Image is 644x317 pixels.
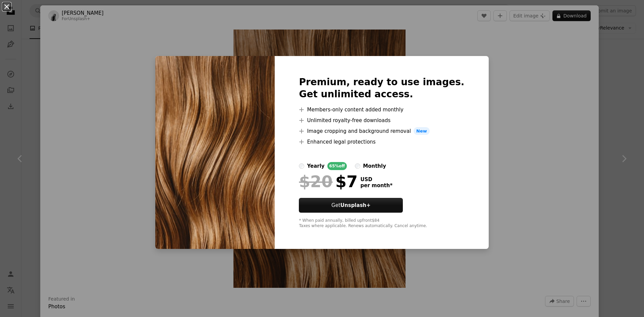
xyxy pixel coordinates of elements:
button: GetUnsplash+ [299,198,403,213]
div: yearly [307,162,324,170]
li: Enhanced legal protections [299,138,464,146]
div: 65% off [327,162,347,170]
div: $7 [299,173,358,190]
span: New [414,127,430,135]
span: per month * [360,182,392,189]
input: monthly [355,163,360,169]
div: monthly [363,162,386,170]
li: Image cropping and background removal [299,127,464,135]
img: premium_photo-1706800175868-1ef13f9016af [155,56,275,249]
div: * When paid annually, billed upfront $84 Taxes where applicable. Renews automatically. Cancel any... [299,218,464,229]
span: $20 [299,173,332,190]
li: Unlimited royalty-free downloads [299,116,464,124]
h2: Premium, ready to use images. Get unlimited access. [299,76,464,100]
span: USD [360,176,392,182]
li: Members-only content added monthly [299,106,464,114]
input: yearly65%off [299,163,304,169]
strong: Unsplash+ [340,202,371,208]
